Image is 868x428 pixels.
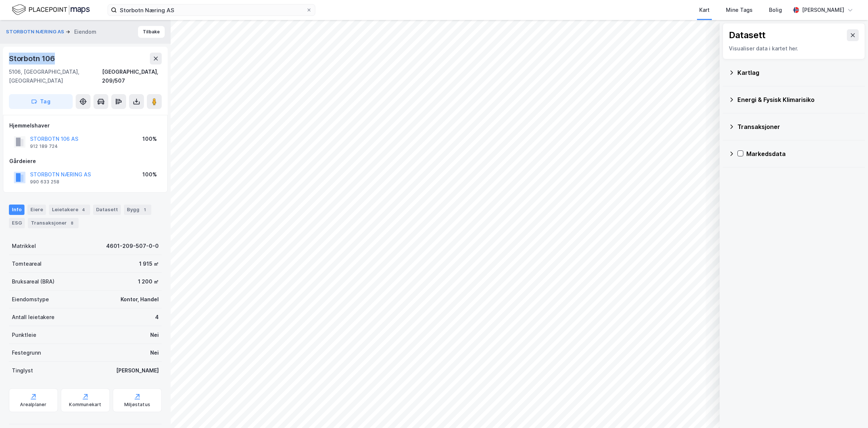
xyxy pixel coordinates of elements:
div: Bruksareal (BRA) [12,277,55,286]
div: Kontrollprogram for chat [831,392,868,428]
div: 912 189 724 [30,143,58,149]
div: [PERSON_NAME] [116,366,159,375]
div: Nei [150,348,159,357]
div: Visualiser data i kartet her. [729,44,859,53]
div: 990 633 258 [30,179,59,185]
div: Bolig [769,6,782,14]
div: Markedsdata [746,149,859,158]
div: Eiere [27,205,46,215]
div: Gårdeiere [9,157,161,166]
div: Storbotn 106 [9,53,56,64]
div: Datasett [729,29,766,41]
input: Søk på adresse, matrikkel, gårdeiere, leietakere eller personer [117,4,306,16]
div: 100% [142,170,157,179]
div: Datasett [93,205,121,215]
div: Kartlag [737,68,859,77]
div: Info [9,205,24,215]
div: Miljøstatus [124,402,150,408]
div: Nei [150,331,159,339]
div: 8 [68,219,76,227]
button: Tilbake [138,26,165,38]
div: Punktleie [12,331,36,339]
div: Kart [699,6,710,14]
div: Eiendomstype [12,295,49,304]
div: 1 [141,206,148,213]
div: Energi & Fysisk Klimarisiko [737,95,859,104]
img: logo.f888ab2527a4732fd821a326f86c7f29.svg [12,3,90,16]
div: Tomteareal [12,259,42,268]
div: Kontor, Handel [121,295,159,304]
div: Kommunekart [69,402,101,408]
div: 4 [155,313,159,322]
div: Hjemmelshaver [9,121,161,130]
div: ESG [9,218,25,228]
div: 100% [142,135,157,143]
iframe: Chat Widget [831,392,868,428]
div: Festegrunn [12,348,41,357]
button: Tag [9,94,73,109]
div: [PERSON_NAME] [802,6,844,14]
div: Eiendom [74,27,96,36]
div: Mine Tags [726,6,753,14]
button: STORBOTN NÆRING AS [6,28,66,36]
div: Matrikkel [12,242,36,251]
div: Bygg [124,205,151,215]
div: Antall leietakere [12,313,55,322]
div: Transaksjoner [28,218,79,228]
div: Arealplaner [20,402,46,408]
div: Leietakere [49,205,90,215]
div: 4601-209-507-0-0 [106,242,159,251]
div: Transaksjoner [737,122,859,131]
div: 5106, [GEOGRAPHIC_DATA], [GEOGRAPHIC_DATA] [9,67,102,85]
div: Tinglyst [12,366,33,375]
div: [GEOGRAPHIC_DATA], 209/507 [102,67,162,85]
div: 1 200 ㎡ [138,277,159,286]
div: 1 915 ㎡ [139,259,159,268]
div: 4 [80,206,87,213]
